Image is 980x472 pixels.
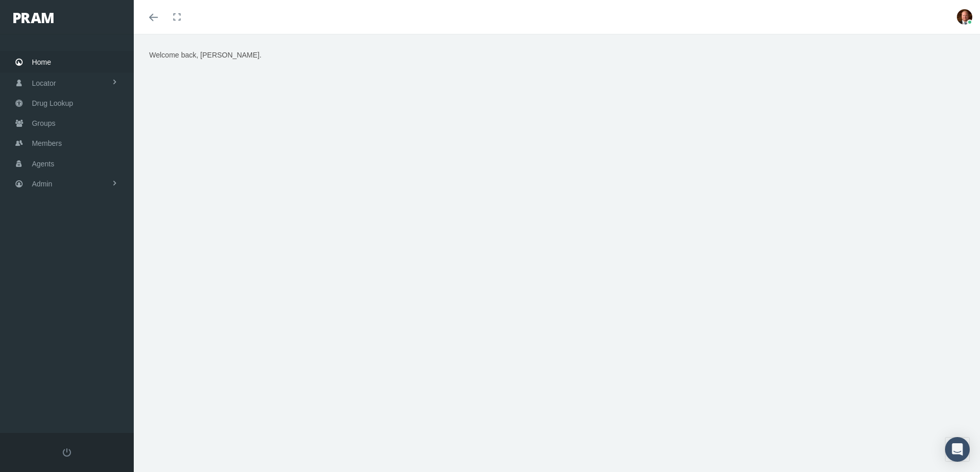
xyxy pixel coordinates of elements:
[32,114,56,133] span: Groups
[149,51,261,59] span: Welcome back, [PERSON_NAME].
[957,9,972,25] img: S_Profile_Picture_693.jpg
[32,73,56,93] span: Locator
[32,154,55,174] span: Agents
[32,52,51,72] span: Home
[945,437,970,462] div: Open Intercom Messenger
[13,13,54,23] img: PRAM_20_x_78.png
[32,134,62,153] span: Members
[32,174,52,194] span: Admin
[32,93,73,113] span: Drug Lookup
